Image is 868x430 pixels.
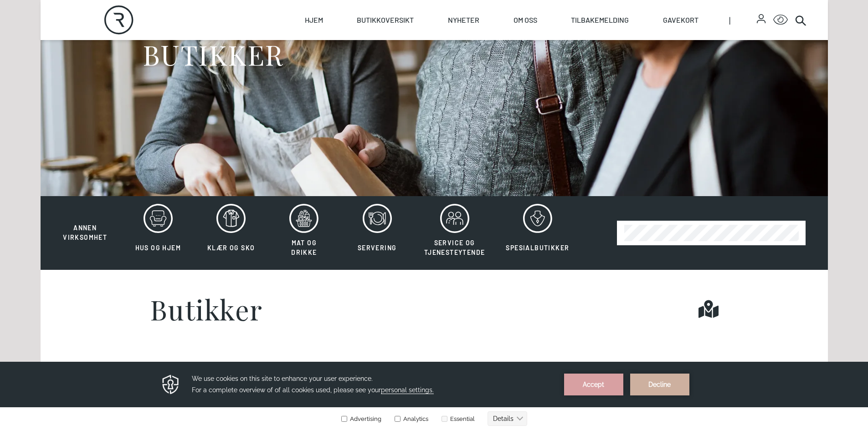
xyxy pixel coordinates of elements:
button: Spesialbutikker [496,203,579,263]
button: Accept [564,12,623,34]
span: Klær og sko [207,244,255,252]
input: Advertising [341,54,347,60]
button: Mat og drikke [268,203,339,263]
label: Analytics [393,54,428,61]
button: Details [488,50,527,64]
button: Annen virksomhet [50,203,121,243]
img: Privacy reminder [161,12,180,34]
text: Details [493,53,514,61]
button: Klær og sko [195,203,267,263]
label: Essential [440,54,475,61]
span: Mat og drikke [291,239,317,256]
h1: BUTIKKER [143,37,283,71]
span: Annen virksomhet [63,224,107,241]
input: Essential [442,54,447,60]
input: Analytics [395,54,401,60]
label: Advertising [341,54,381,61]
button: Hus og hjem [123,203,194,263]
h3: We use cookies on this site to enhance your user experience. For a complete overview of of all co... [192,11,553,34]
button: Open Accessibility Menu [773,13,788,27]
span: Hus og hjem [135,244,181,252]
span: personal settings. [381,25,434,32]
button: Servering [342,203,413,263]
button: Service og tjenesteytende [415,203,495,263]
span: Spesialbutikker [506,244,569,252]
button: Decline [630,12,689,34]
h1: Butikker [150,295,263,323]
span: Service og tjenesteytende [424,239,485,256]
span: Servering [358,244,397,252]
